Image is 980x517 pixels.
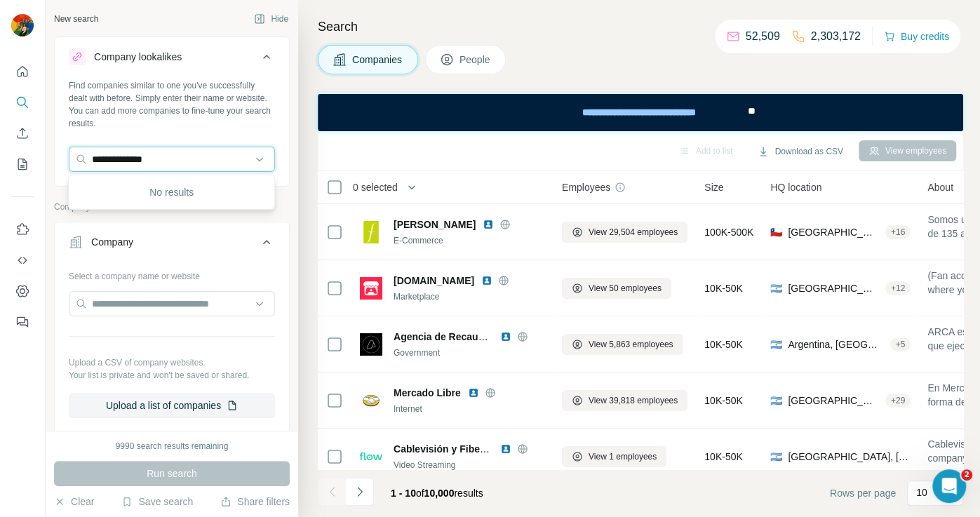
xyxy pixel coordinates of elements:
span: Agencia de Recaudación y Control Aduanero [394,331,604,342]
span: About [927,180,953,194]
img: Logo of Falabella [360,221,382,243]
span: Argentina, [GEOGRAPHIC_DATA] of [GEOGRAPHIC_DATA] [788,337,884,351]
img: LinkedIn logo [500,331,511,342]
div: Select a company name or website [69,264,275,283]
div: + 5 [890,338,911,351]
div: + 16 [885,226,911,239]
span: 🇦🇷 [770,450,782,464]
span: 10K-50K [704,281,742,295]
button: Hide [244,8,298,29]
span: People [459,53,492,67]
span: 10K-50K [704,450,742,464]
button: View 29,504 employees [562,222,687,243]
span: 🇦🇷 [770,281,782,295]
span: View 5,863 employees [589,338,673,351]
div: Video Streaming [394,459,545,471]
span: [GEOGRAPHIC_DATA], [GEOGRAPHIC_DATA] [788,281,880,295]
img: LinkedIn logo [481,275,492,286]
img: LinkedIn logo [468,387,479,398]
button: Company [55,225,289,264]
p: Company information [54,201,290,213]
span: Mercado Libre [394,386,461,400]
span: [DOMAIN_NAME] [394,274,474,288]
img: LinkedIn logo [500,443,511,455]
button: Download as CSV [748,141,852,162]
div: E-Commerce [394,234,545,247]
img: LinkedIn logo [483,219,494,230]
div: 9990 search results remaining [116,440,229,452]
span: Rows per page [830,486,896,500]
button: Enrich CSV [11,121,34,146]
span: View 50 employees [589,282,662,295]
div: No results [72,178,271,206]
button: Navigate to next page [346,478,374,506]
span: View 1 employees [589,450,657,463]
span: 🇨🇱 [770,225,782,239]
img: Logo of itch.io [360,277,382,300]
div: Find companies similar to one you've successfully dealt with before. Simply enter their name or w... [69,79,275,130]
div: Internet [394,403,545,415]
button: Buy credits [884,27,949,46]
button: Share filters [220,495,290,509]
button: Use Surfe on LinkedIn [11,217,34,242]
span: of [416,488,424,499]
span: [GEOGRAPHIC_DATA], [GEOGRAPHIC_DATA] [788,394,880,408]
div: Marketplace [394,290,545,303]
span: results [391,488,483,499]
button: Upload a list of companies [69,393,275,418]
button: Use Surfe API [11,248,34,273]
div: + 29 [885,394,911,407]
span: HQ location [770,180,821,194]
div: Company [91,235,133,249]
p: Upload a CSV of company websites. [69,356,275,369]
span: View 39,818 employees [589,394,678,407]
span: Companies [352,53,403,67]
span: 2 [961,469,972,481]
span: Size [704,180,723,194]
span: 🇦🇷 [770,337,782,351]
div: Company lookalikes [94,50,182,64]
button: Feedback [11,309,34,335]
p: Your list is private and won't be saved or shared. [69,369,275,382]
img: Avatar [11,14,34,36]
button: Quick start [11,59,34,84]
button: Save search [121,495,193,509]
span: 🇦🇷 [770,394,782,408]
div: + 12 [885,282,911,295]
button: Search [11,90,34,115]
button: View 1 employees [562,446,666,467]
p: 10 [916,485,927,499]
span: 10K-50K [704,394,742,408]
button: Company lookalikes [55,40,289,79]
button: Clear [54,495,94,509]
button: View 5,863 employees [562,334,683,355]
button: View 50 employees [562,278,671,299]
div: New search [54,13,98,25]
p: 52,509 [746,28,780,45]
span: 100K-500K [704,225,753,239]
button: View 39,818 employees [562,390,687,411]
h4: Search [318,17,963,36]
span: View 29,504 employees [589,226,678,239]
img: Logo of Agencia de Recaudación y Control Aduanero [360,333,382,356]
img: Logo of Cablevisión y Fibertel Servicio Técnico [360,452,382,461]
span: Employees [562,180,610,194]
span: [PERSON_NAME] [394,217,476,231]
div: Government [394,347,545,359]
img: Logo of Mercado Libre [360,389,382,412]
span: [GEOGRAPHIC_DATA], [GEOGRAPHIC_DATA] [788,225,880,239]
span: [GEOGRAPHIC_DATA], [GEOGRAPHIC_DATA] [788,450,911,464]
button: My lists [11,152,34,177]
span: 10K-50K [704,337,742,351]
span: 1 - 10 [391,488,416,499]
button: Dashboard [11,278,34,304]
span: 10,000 [424,488,455,499]
span: Cablevisión y Fibertel Servicio Técnico [394,443,576,455]
iframe: Banner [318,94,963,131]
iframe: Intercom live chat [932,469,966,503]
span: 0 selected [353,180,398,194]
p: 2,303,172 [811,28,861,45]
